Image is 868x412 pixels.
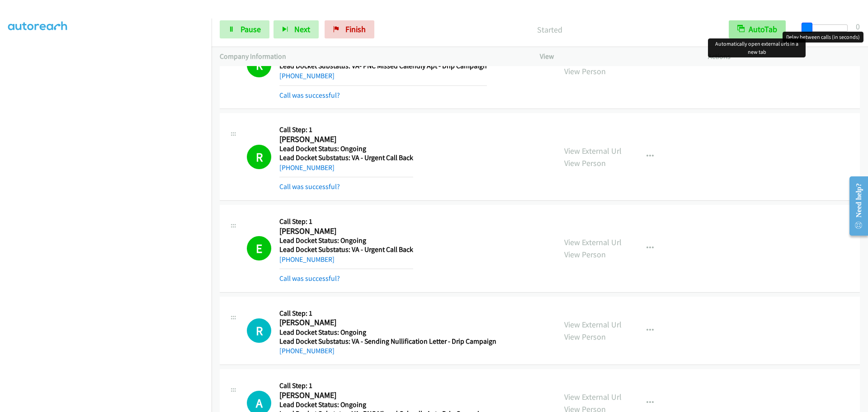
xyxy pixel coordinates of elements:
a: View Person [564,249,606,260]
div: Automatically open external urls in a new tab [708,38,806,57]
h1: E [247,236,271,260]
p: View [540,51,692,62]
iframe: Resource Center [842,170,868,242]
h5: Call Step: 1 [279,309,496,318]
div: 0 [856,20,860,33]
a: View External Url [564,392,622,402]
h5: Lead Docket Substatus: VA- PNC Missed Calendly Apt - Drip Campaign [279,62,487,71]
a: View External Url [564,319,622,330]
h5: Lead Docket Substatus: VA - Urgent Call Back [279,245,413,254]
a: View Person [564,66,606,76]
span: Pause [241,24,261,34]
a: [PHONE_NUMBER] [279,71,335,80]
button: Next [274,20,319,38]
h1: R [247,145,271,169]
a: View Person [564,158,606,168]
a: [PHONE_NUMBER] [279,163,335,172]
h5: Lead Docket Status: Ongoing [279,144,413,153]
a: Finish [325,20,374,38]
h5: Call Step: 1 [279,381,487,390]
h5: Lead Docket Substatus: VA - Urgent Call Back [279,153,413,162]
a: Call was successful? [279,274,340,283]
span: Next [294,24,310,34]
h2: [PERSON_NAME] [279,390,487,401]
p: Started [387,24,712,36]
h5: Lead Docket Status: Ongoing [279,236,413,245]
h2: [PERSON_NAME] [279,134,413,145]
h5: Lead Docket Substatus: VA - Sending Nullification Letter - Drip Campaign [279,337,496,346]
a: View Person [564,331,606,342]
a: Call was successful? [279,182,340,191]
a: Call was successful? [279,91,340,99]
h5: Call Step: 1 [279,217,413,226]
a: [PHONE_NUMBER] [279,255,335,264]
a: [PHONE_NUMBER] [279,346,335,355]
span: Finish [345,24,366,34]
button: AutoTab [729,20,786,38]
h2: [PERSON_NAME] [279,226,413,237]
h5: Lead Docket Status: Ongoing [279,328,496,337]
h5: Lead Docket Status: Ongoing [279,400,487,409]
a: View External Url [564,237,622,247]
a: View External Url [564,146,622,156]
h2: [PERSON_NAME] [279,317,496,328]
a: Pause [220,20,269,38]
h5: Call Step: 1 [279,125,413,134]
p: Company Information [220,51,524,62]
h1: R [247,318,271,343]
div: The call is yet to be attempted [247,318,271,343]
div: Delay between calls (in seconds) [783,32,863,43]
